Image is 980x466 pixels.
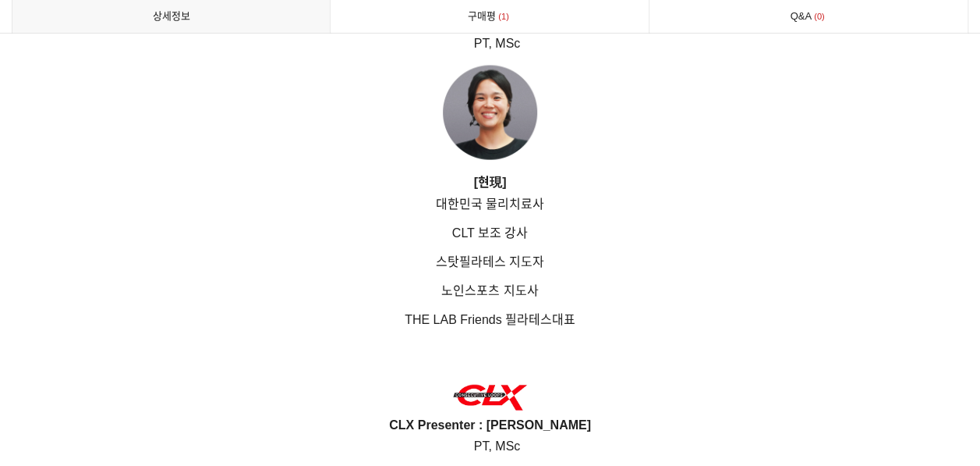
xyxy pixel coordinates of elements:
span: 0 [812,9,827,25]
span: THE LAB Friends 필라테스 [405,313,552,326]
strong: CLX Presenter : [PERSON_NAME] [389,418,591,432]
span: 대표 [405,313,575,326]
span: 노인스포츠 지도사 [441,284,538,297]
span: 스탓필라테스 지도자 [436,255,544,269]
span: 대한민국 물리치료사 [436,176,544,210]
img: 41fc54dd5792d.png [453,385,527,411]
img: 26ee2ae452b4b.png [443,66,537,160]
span: CLT 보조 강사 [452,226,529,240]
strong: [현現] [474,176,507,189]
span: PT, MSc [389,390,591,453]
span: 1 [496,9,511,25]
